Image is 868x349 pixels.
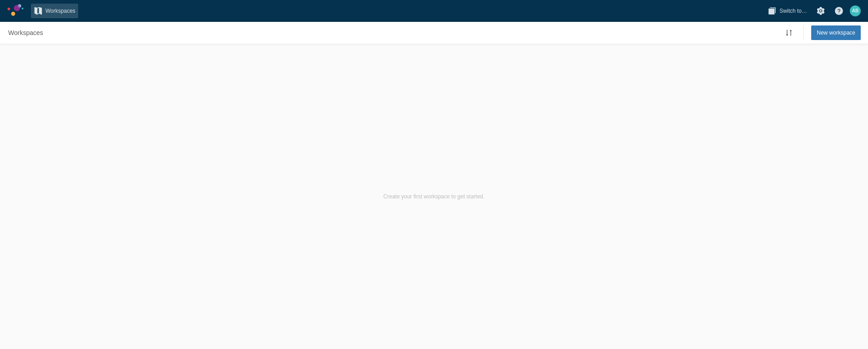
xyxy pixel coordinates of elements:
[850,5,861,16] div: AB
[384,193,485,200] span: Create your first workspace to get started.
[8,28,43,37] span: Workspaces
[811,25,861,40] button: New workspace
[5,25,46,40] nav: Breadcrumb
[817,28,855,37] span: New workspace
[5,25,46,40] a: Workspaces
[45,6,75,15] span: Workspaces
[765,4,810,18] button: Switch to…
[779,6,807,15] span: Switch to…
[31,4,78,18] a: Workspaces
